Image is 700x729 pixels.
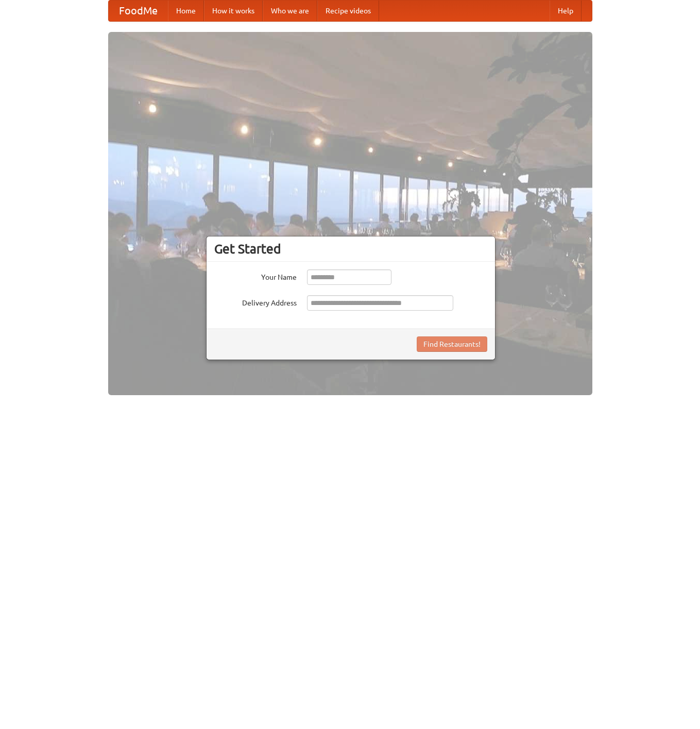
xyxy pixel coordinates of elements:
[109,1,168,21] a: FoodMe
[214,241,487,257] h3: Get Started
[417,336,487,352] button: Find Restaurants!
[550,1,582,21] a: Help
[317,1,379,21] a: Recipe videos
[204,1,263,21] a: How it works
[263,1,317,21] a: Who we are
[168,1,204,21] a: Home
[214,295,297,308] label: Delivery Address
[214,269,297,282] label: Your Name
